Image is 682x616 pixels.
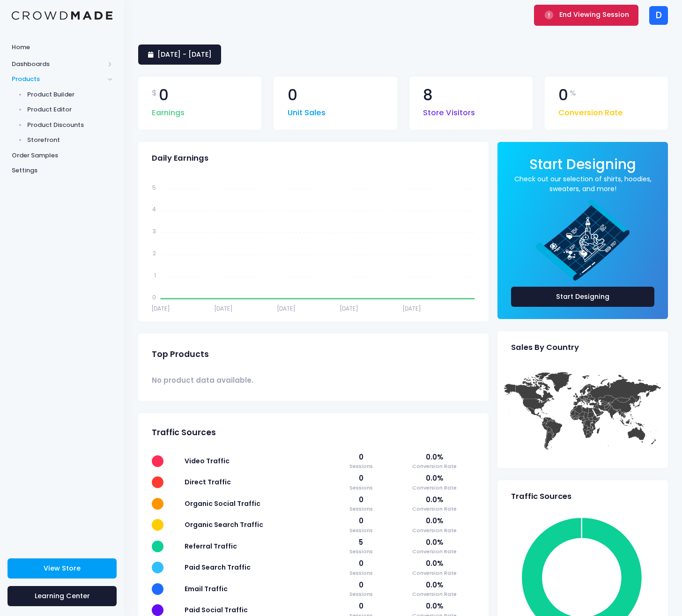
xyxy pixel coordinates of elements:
[337,473,385,483] span: 0
[185,456,230,466] span: Video Traffic
[337,462,385,470] span: Sessions
[27,135,113,145] span: Storefront
[214,304,233,312] tspan: [DATE]
[337,516,385,526] span: 0
[12,59,104,69] span: Dashboards
[277,304,296,312] tspan: [DATE]
[402,304,421,312] tspan: [DATE]
[152,183,156,191] tspan: 5
[154,271,156,279] tspan: 1
[337,495,385,505] span: 0
[152,375,253,386] span: No product data available.
[529,163,636,171] a: Start Designing
[35,591,90,601] span: Learning Center
[337,580,385,590] span: 0
[394,580,474,590] span: 0.0%
[558,103,623,119] span: Conversion Rate
[394,527,474,534] span: Conversion Rate
[7,586,117,606] a: Learning Center
[138,45,221,65] a: [DATE] - [DATE]
[394,601,474,611] span: 0.0%
[649,6,668,25] div: D
[394,495,474,505] span: 0.0%
[152,428,216,438] span: Traffic Sources
[12,74,104,84] span: Products
[185,584,228,594] span: Email Traffic
[511,174,654,194] a: Check out our selection of shirts, hoodies, sweaters, and more!
[337,505,385,513] span: Sessions
[27,90,113,99] span: Product Builder
[44,564,81,573] span: View Store
[394,558,474,569] span: 0.0%
[394,548,474,556] span: Conversion Rate
[152,154,208,163] span: Daily Earnings
[152,205,156,213] tspan: 4
[340,304,358,312] tspan: [DATE]
[394,484,474,492] span: Conversion Rate
[152,349,209,359] span: Top Products
[27,105,113,114] span: Product Editor
[337,527,385,534] span: Sessions
[159,88,169,103] span: 0
[394,569,474,577] span: Conversion Rate
[394,473,474,483] span: 0.0%
[423,88,433,103] span: 8
[153,227,156,235] tspan: 3
[185,499,260,508] span: Organic Social Traffic
[153,249,156,257] tspan: 2
[151,304,170,312] tspan: [DATE]
[558,88,568,103] span: 0
[152,103,185,119] span: Earnings
[152,88,157,99] span: $
[12,166,112,175] span: Settings
[7,558,117,579] a: View Store
[394,452,474,462] span: 0.0%
[394,516,474,526] span: 0.0%
[337,558,385,569] span: 0
[152,293,156,301] tspan: 0
[337,548,385,556] span: Sessions
[529,155,636,174] span: Start Designing
[394,537,474,548] span: 0.0%
[337,569,385,577] span: Sessions
[288,103,326,119] span: Unit Sales
[337,590,385,598] span: Sessions
[534,5,638,25] button: End Viewing Session
[337,537,385,548] span: 5
[185,542,237,551] span: Referral Traffic
[27,120,113,130] span: Product Discounts
[394,462,474,470] span: Conversion Rate
[511,287,654,307] a: Start Designing
[337,452,385,462] span: 0
[12,151,112,160] span: Order Samples
[394,590,474,598] span: Conversion Rate
[288,88,297,103] span: 0
[511,492,571,501] span: Traffic Sources
[12,43,112,52] span: Home
[12,11,112,20] img: Logo
[337,601,385,611] span: 0
[185,605,248,615] span: Paid Social Traffic
[394,505,474,513] span: Conversion Rate
[511,343,579,352] span: Sales By Country
[185,563,251,572] span: Paid Search Traffic
[559,10,629,19] span: End Viewing Session
[157,50,212,59] span: [DATE] - [DATE]
[185,477,231,487] span: Direct Traffic
[423,103,475,119] span: Store Visitors
[337,484,385,492] span: Sessions
[570,88,576,99] span: %
[185,520,263,529] span: Organic Search Traffic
